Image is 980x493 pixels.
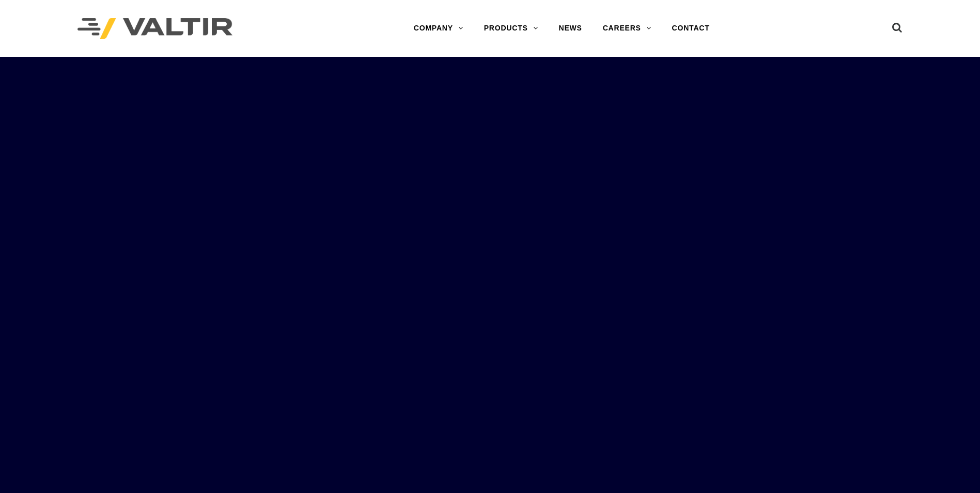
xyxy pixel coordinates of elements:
[593,18,662,39] a: CAREERS
[403,18,474,39] a: COMPANY
[662,18,720,39] a: CONTACT
[549,18,593,39] a: NEWS
[77,18,232,39] img: Valtir
[474,18,549,39] a: PRODUCTS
